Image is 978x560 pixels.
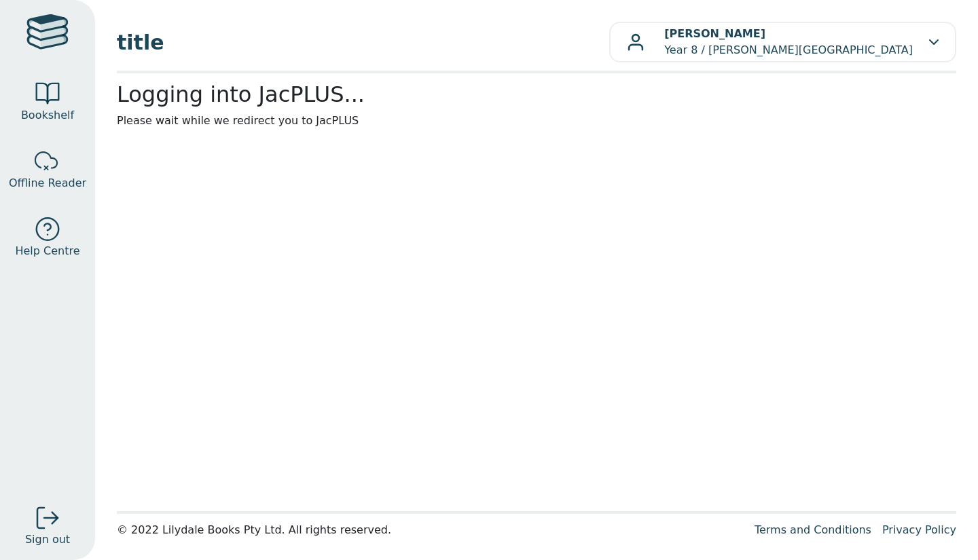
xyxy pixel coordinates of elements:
span: Offline Reader [9,175,86,191]
span: Sign out [25,531,70,548]
button: [PERSON_NAME]Year 8 / [PERSON_NAME][GEOGRAPHIC_DATA] [609,22,956,62]
div: © 2022 Lilydale Books Pty Ltd. All rights reserved. [117,522,744,538]
h2: Logging into JacPLUS... [117,81,956,107]
b: [PERSON_NAME] [664,27,765,40]
a: Privacy Policy [882,523,956,536]
p: Year 8 / [PERSON_NAME][GEOGRAPHIC_DATA] [664,26,913,58]
span: Help Centre [15,243,79,259]
p: Please wait while we redirect you to JacPLUS [117,113,956,129]
span: Bookshelf [21,107,74,124]
a: Terms and Conditions [755,523,871,536]
span: title [117,27,609,58]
